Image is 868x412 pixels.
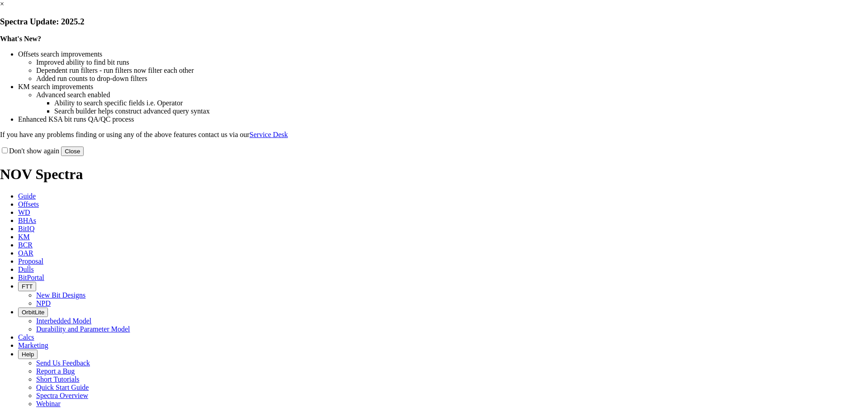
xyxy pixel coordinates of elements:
li: Enhanced KSA bit runs QA/QC process [18,115,868,123]
span: FTT [22,283,33,290]
span: Calcs [18,333,34,341]
a: Durability and Parameter Model [36,325,130,333]
span: Help [22,351,34,358]
li: Dependent run filters - run filters now filter each other [36,66,868,75]
a: Send Us Feedback [36,359,90,367]
span: Dulls [18,265,34,273]
input: Don't show again [2,147,8,153]
button: Close [61,147,84,156]
a: Report a Bug [36,367,75,375]
span: Marketing [18,341,48,349]
a: Quick Start Guide [36,384,89,391]
span: Proposal [18,257,43,265]
span: Offsets [18,200,39,208]
a: New Bit Designs [36,291,85,299]
span: BCR [18,241,33,249]
li: Advanced search enabled [36,91,868,99]
span: WD [18,208,30,216]
a: Spectra Overview [36,392,88,399]
a: Service Desk [250,131,288,138]
li: Ability to search specific fields i.e. Operator [54,99,868,107]
li: Search builder helps construct advanced query syntax [54,107,868,115]
span: BitPortal [18,274,44,281]
li: Offsets search improvements [18,50,868,58]
span: OrbitLite [22,309,44,316]
span: Guide [18,192,36,200]
li: KM search improvements [18,83,868,91]
span: BHAs [18,217,36,224]
span: BitIQ [18,225,34,232]
a: Interbedded Model [36,317,91,325]
li: Improved ability to find bit runs [36,58,868,66]
span: OAR [18,249,33,257]
a: NPD [36,299,51,307]
span: KM [18,233,30,241]
a: Webinar [36,400,61,407]
li: Added run counts to drop-down filters [36,75,868,83]
a: Short Tutorials [36,375,80,383]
